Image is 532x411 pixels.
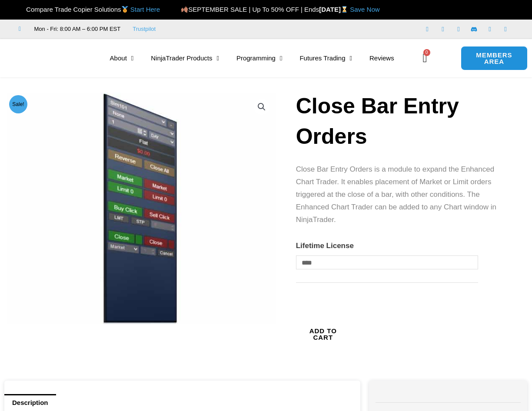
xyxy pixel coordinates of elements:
a: Reviews [361,48,403,68]
a: Description [4,394,56,411]
span: Mon - Fri: 8:00 AM – 6:00 PM EST [32,24,121,34]
button: Add to cart [296,296,350,372]
label: Lifetime License [296,242,354,250]
nav: Menu [101,48,415,68]
img: 🍂 [181,6,188,13]
span: Compare Trade Copier Solutions [19,6,160,13]
img: ⌛ [341,6,348,13]
a: Start Here [130,6,160,13]
p: Close Bar Entry Orders is a module to expand the Enhanced Chart Trader. It enables placement of M... [296,163,510,226]
a: Save Now [350,6,379,13]
h1: Close Bar Entry Orders [296,91,510,152]
a: Programming [228,48,291,68]
a: Futures Trading [291,48,361,68]
span: SEPTEMBER SALE | Up To 50% OFF | Ends [181,6,319,13]
strong: [DATE] [319,6,350,13]
a: Trustpilot [133,24,156,34]
a: About [101,48,143,68]
a: 0 [409,46,440,71]
a: Clear options [296,274,311,279]
img: 🥇 [122,6,128,13]
img: LogoAI | Affordable Indicators – NinjaTrader [7,43,100,74]
a: NinjaTrader Products [142,48,228,68]
a: View full-screen image gallery [254,99,269,115]
button: Buy with GPay [350,306,416,378]
span: 0 [423,49,430,56]
span: MEMBERS AREA [470,52,519,65]
iframe: Secure payment input frame [349,301,418,302]
img: 🏆 [19,6,26,13]
span: Sale! [9,95,27,113]
a: MEMBERS AREA [461,46,528,70]
img: CloseBarOrders [7,93,276,324]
